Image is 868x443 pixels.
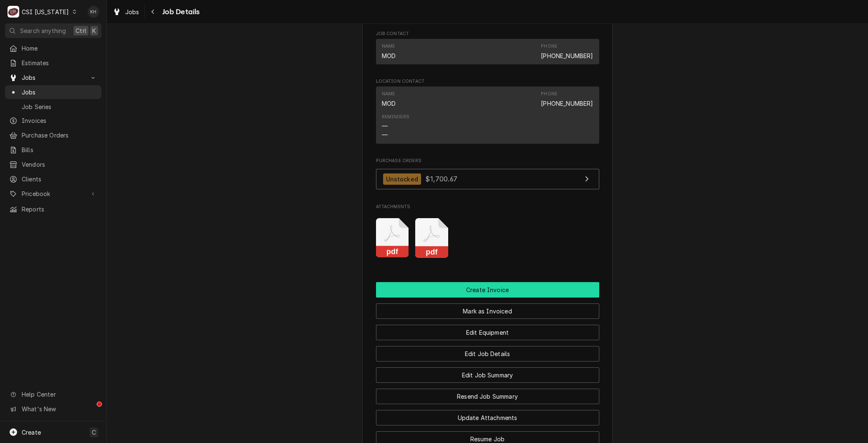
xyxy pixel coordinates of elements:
a: View Purchase Order [376,169,599,189]
div: Button Group Row [376,362,599,383]
a: Go to Pricebook [5,187,101,201]
div: MOD [382,99,396,108]
a: Jobs [109,5,143,19]
div: Phone [541,43,557,50]
button: Search anythingCtrlK [5,23,101,38]
span: Attachments [376,212,599,265]
span: Location Contact [376,78,599,85]
button: Edit Job Summary [376,367,599,383]
span: $1,700.67 [425,175,457,183]
div: Name [382,91,395,97]
div: — [382,130,388,139]
span: K [92,26,96,35]
a: Go to Help Center [5,387,101,401]
span: Attachments [376,204,599,210]
div: Button Group Row [376,340,599,362]
button: Create Invoice [376,282,599,298]
a: Home [5,41,101,55]
div: Button Group Row [376,319,599,340]
div: Name [382,43,395,50]
a: Reports [5,202,101,216]
div: C [8,6,19,18]
div: CSI Kentucky's Avatar [8,6,19,18]
span: What's New [22,405,96,413]
span: Job Details [160,6,200,18]
span: Vendors [22,160,97,169]
span: Search anything [20,26,66,35]
div: Contact [376,87,599,144]
div: Phone [541,43,593,60]
button: pdf [415,218,448,258]
div: Purchase Orders [376,158,599,193]
span: Home [22,44,97,53]
span: Purchase Orders [22,131,97,140]
span: Bills [22,145,97,154]
span: Help Center [22,390,96,399]
div: Phone [541,91,593,107]
div: Button Group Row [376,383,599,404]
div: Contact [376,39,599,64]
div: Button Group Row [376,282,599,298]
span: Job Contact [376,31,599,37]
a: Job Series [5,100,101,114]
button: Edit Job Details [376,346,599,362]
div: Job Contact [376,31,599,68]
a: Purchase Orders [5,128,101,142]
div: Reminders [382,114,409,120]
div: Name [382,91,396,107]
span: Invoices [22,116,97,125]
a: Vendors [5,158,101,171]
div: KH [88,6,99,18]
span: Job Series [22,102,97,111]
div: Reminders [382,114,409,139]
span: Jobs [22,73,85,82]
a: [PHONE_NUMBER] [541,100,593,107]
button: pdf [376,218,409,258]
button: Update Attachments [376,410,599,425]
span: Jobs [125,8,139,16]
span: Reports [22,205,97,214]
span: Estimates [22,59,97,67]
span: Ctrl [76,26,86,35]
span: Purchase Orders [376,158,599,164]
a: Go to What's New [5,402,101,416]
span: Create [22,429,41,436]
div: Button Group Row [376,298,599,319]
div: Unstocked [383,173,421,185]
div: Location Contact [376,78,599,147]
div: Name [382,43,396,60]
div: Location Contact List [376,87,599,148]
a: Go to Jobs [5,71,101,84]
button: Edit Equipment [376,325,599,340]
button: Mark as Invoiced [376,303,599,319]
div: Phone [541,91,557,97]
a: Clients [5,172,101,186]
a: Invoices [5,114,101,127]
span: Pricebook [22,189,85,198]
a: Jobs [5,85,101,99]
div: MOD [382,51,396,60]
a: [PHONE_NUMBER] [541,52,593,59]
div: Job Contact List [376,39,599,68]
span: Clients [22,175,97,183]
a: Estimates [5,56,101,70]
div: Attachments [376,204,599,264]
div: — [382,122,388,130]
div: Kyley Hunnicutt's Avatar [88,6,99,18]
span: Jobs [22,88,97,97]
span: C [92,428,96,437]
div: Button Group Row [376,404,599,425]
button: Resend Job Summary [376,389,599,404]
button: Navigate back [146,5,160,18]
div: CSI [US_STATE] [22,8,69,16]
a: Bills [5,143,101,157]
